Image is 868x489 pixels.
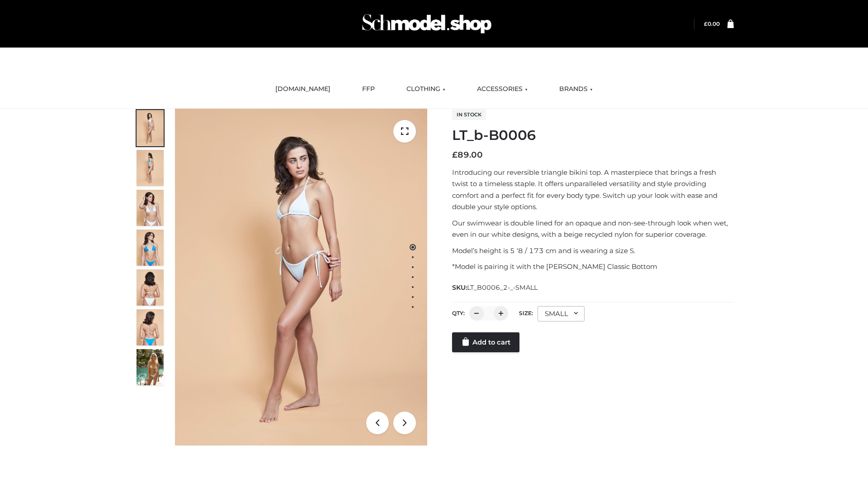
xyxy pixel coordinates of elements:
p: Introducing our reversible triangle bikini top. A masterpiece that brings a fresh twist to a time... [452,167,734,213]
span: SKU: [452,282,538,293]
bdi: 89.00 [452,150,483,160]
a: Add to cart [452,332,519,352]
p: Model’s height is 5 ‘8 / 173 cm and is wearing a size S. [452,245,734,257]
img: Schmodel Admin 964 [359,6,495,42]
p: *Model is pairing it with the [PERSON_NAME] Classic Bottom [452,261,734,273]
span: LT_B0006_2-_-SMALL [467,283,538,292]
a: BRANDS [552,79,599,99]
span: In stock [452,109,486,120]
img: ArielClassicBikiniTop_CloudNine_AzureSky_OW114ECO_1-scaled.jpg [137,110,164,146]
a: FFP [355,79,382,99]
img: ArielClassicBikiniTop_CloudNine_AzureSky_OW114ECO_4-scaled.jpg [137,230,164,266]
a: ACCESSORIES [470,79,534,99]
img: ArielClassicBikiniTop_CloudNine_AzureSky_OW114ECO_1 [175,109,427,446]
img: ArielClassicBikiniTop_CloudNine_AzureSky_OW114ECO_8-scaled.jpg [137,309,164,345]
a: £0.00 [704,20,720,27]
label: QTY: [452,310,465,316]
img: ArielClassicBikiniTop_CloudNine_AzureSky_OW114ECO_2-scaled.jpg [137,150,164,186]
span: £ [452,150,458,160]
img: ArielClassicBikiniTop_CloudNine_AzureSky_OW114ECO_7-scaled.jpg [137,269,164,306]
h1: LT_b-B0006 [452,127,734,144]
a: CLOTHING [400,79,452,99]
div: SMALL [538,306,585,321]
span: £ [704,20,708,27]
bdi: 0.00 [704,20,720,27]
img: ArielClassicBikiniTop_CloudNine_AzureSky_OW114ECO_3-scaled.jpg [137,190,164,226]
label: Size: [519,310,533,316]
a: [DOMAIN_NAME] [269,79,337,99]
p: Our swimwear is double lined for an opaque and non-see-through look when wet, even in our white d... [452,217,734,240]
img: Arieltop_CloudNine_AzureSky2.jpg [137,349,164,385]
